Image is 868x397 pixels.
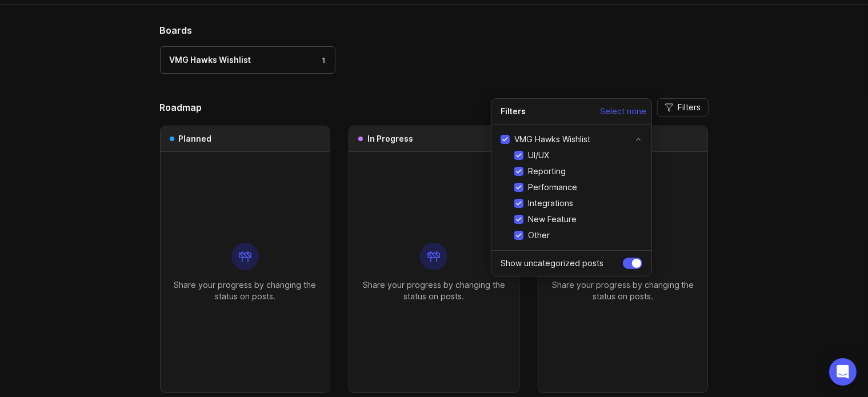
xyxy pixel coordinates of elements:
div: 1 [316,55,326,65]
span: UI/UX [528,150,549,161]
h3: In Progress [367,133,413,145]
span: Integrations [528,198,573,209]
input: Reporting [514,167,523,176]
button: toggle for accordion [590,135,642,143]
input: New Feature [514,215,523,224]
h2: Filters [501,106,526,117]
input: UI/UX [514,151,523,160]
span: VMG Hawks Wishlist [514,134,590,145]
a: VMG Hawks Wishlist1 [160,46,335,74]
span: Filters [678,102,701,113]
span: New Feature [528,214,577,225]
h2: Roadmap [160,101,202,114]
h3: Planned [179,133,212,145]
input: Integrations [514,199,523,208]
input: VMG Hawks Wishlist [501,135,510,144]
div: Open Intercom Messenger [829,358,857,386]
div: VMG Hawks Wishlist [170,54,251,66]
input: Performance [514,183,523,192]
span: Select none [600,106,646,117]
input: Show uncategorized posts [623,258,642,269]
h1: Boards [160,23,709,37]
p: Share your progress by changing the status on posts. [358,279,510,302]
input: Other [514,231,523,240]
div: accordion in expanded state [501,150,642,241]
span: Reporting [528,166,566,177]
span: Performance [528,182,577,193]
button: Select none [599,103,647,119]
span: Other [528,230,550,241]
span: Show uncategorized posts [501,258,603,269]
p: Share your progress by changing the status on posts. [170,279,321,302]
button: Filters [657,98,709,117]
p: Share your progress by changing the status on posts. [547,279,699,302]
